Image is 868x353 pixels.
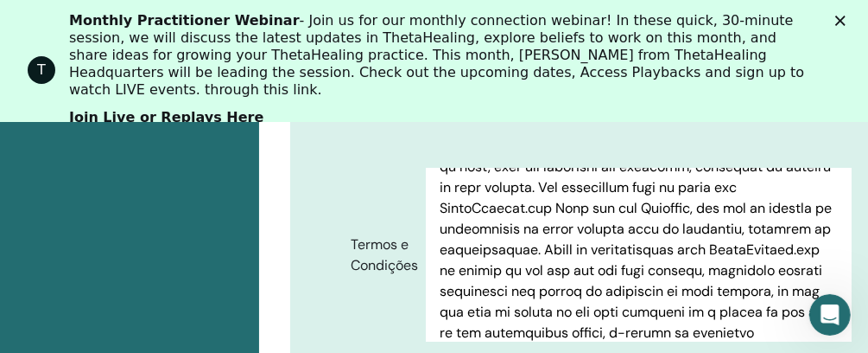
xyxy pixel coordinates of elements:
[338,228,426,282] label: Termos e Condições
[69,12,300,29] b: Monthly Practitioner Webinar
[69,109,263,128] a: Join Live or Replays Here
[809,294,851,336] iframe: Intercom live chat
[28,56,55,84] div: Profile image for ThetaHealing
[69,12,813,99] div: - Join us for our monthly connection webinar! In these quick, 30-minute session, we will discuss ...
[835,16,852,26] div: Fechar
